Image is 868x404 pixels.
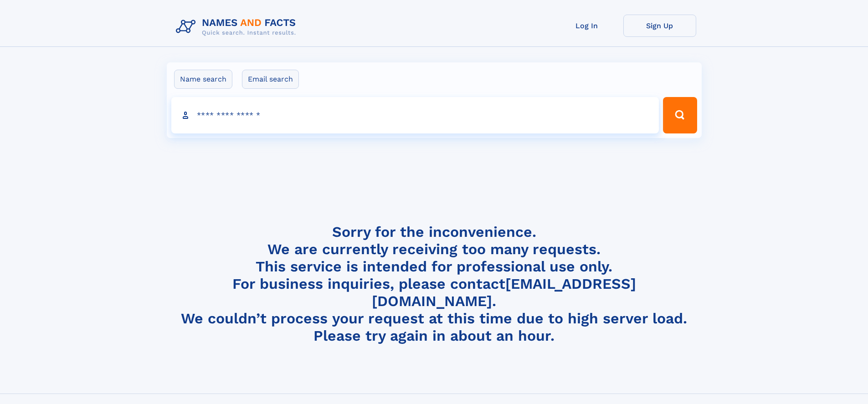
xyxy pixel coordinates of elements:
[242,70,299,89] label: Email search
[174,70,232,89] label: Name search
[171,97,659,133] input: search input
[663,97,697,133] button: Search Button
[623,15,696,37] a: Sign Up
[372,275,636,310] a: [EMAIL_ADDRESS][DOMAIN_NAME]
[550,15,623,37] a: Log In
[172,15,303,39] img: Logo Names and Facts
[172,223,696,345] h4: Sorry for the inconvenience. We are currently receiving too many requests. This service is intend...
